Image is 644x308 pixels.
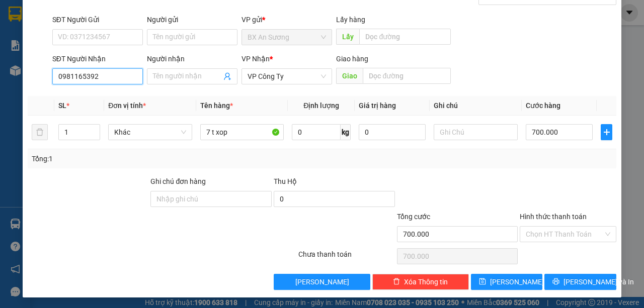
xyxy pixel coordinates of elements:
[526,101,560,110] span: Cước hàng
[336,68,363,84] span: Giao
[150,191,272,207] input: Ghi chú đơn hàng
[601,128,612,136] span: plus
[274,274,370,290] button: [PERSON_NAME]
[393,278,400,286] span: delete
[544,274,616,290] button: printer[PERSON_NAME] và In
[242,14,332,25] div: VP gửi
[274,177,297,185] span: Thu Hộ
[430,96,522,116] th: Ghi chú
[479,278,486,286] span: save
[336,29,359,45] span: Lấy
[434,124,518,140] input: Ghi Chú
[295,276,349,287] span: [PERSON_NAME]
[32,153,250,164] div: Tổng: 1
[114,125,186,140] span: Khác
[490,276,544,287] span: [PERSON_NAME]
[242,55,270,63] span: VP Nhận
[552,278,559,286] span: printer
[563,276,634,287] span: [PERSON_NAME] và In
[150,177,206,185] label: Ghi chú đơn hàng
[248,69,326,84] span: VP Công Ty
[32,124,48,140] button: delete
[108,101,146,110] span: Đơn vị tính
[404,276,448,287] span: Xóa Thông tin
[601,124,612,140] button: plus
[223,72,231,80] span: user-add
[58,101,66,110] span: SL
[52,53,143,64] div: SĐT Người Nhận
[359,101,396,110] span: Giá trị hàng
[303,101,339,110] span: Định lượng
[248,30,326,45] span: BX An Sương
[147,14,237,25] div: Người gửi
[372,274,469,290] button: deleteXóa Thông tin
[359,29,450,45] input: Dọc đường
[363,68,450,84] input: Dọc đường
[147,53,237,64] div: Người nhận
[297,249,396,266] div: Chưa thanh toán
[200,124,284,140] input: VD: Bàn, Ghế
[520,213,587,221] label: Hình thức thanh toán
[52,14,143,25] div: SĐT Người Gửi
[397,213,430,221] span: Tổng cước
[336,16,365,24] span: Lấy hàng
[359,124,426,140] input: 0
[341,124,351,140] span: kg
[200,101,233,110] span: Tên hàng
[471,274,543,290] button: save[PERSON_NAME]
[336,55,368,63] span: Giao hàng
